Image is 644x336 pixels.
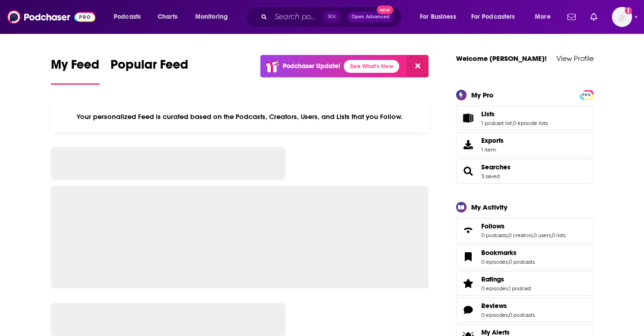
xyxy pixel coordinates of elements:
a: Bookmarks [481,249,535,257]
span: Reviews [481,302,507,310]
span: PRO [581,92,592,98]
span: , [508,259,509,265]
span: , [512,120,513,126]
img: User Profile [612,7,632,27]
a: Exports [456,132,594,157]
span: Reviews [456,298,594,322]
span: Follows [481,222,505,230]
span: Bookmarks [456,244,594,269]
a: 0 podcasts [481,232,507,238]
a: Searches [481,163,511,171]
a: My Feed [51,57,99,85]
button: open menu [465,10,528,24]
span: Exports [459,138,478,151]
a: Popular Feed [110,57,188,85]
a: Reviews [459,303,478,316]
a: 0 episodes [481,259,508,265]
span: Exports [481,136,504,145]
a: Reviews [481,302,535,310]
a: Searches [459,165,478,178]
button: open menu [107,10,153,24]
span: Ratings [456,271,594,296]
span: Open Advanced [352,15,390,19]
img: Podchaser - Follow, Share and Rate Podcasts [7,8,95,26]
a: 1 podcast list [481,120,512,126]
a: See What's New [344,60,399,73]
a: 0 episodes [481,312,508,318]
div: Search podcasts, credits, & more... [254,6,410,27]
a: 1 podcast [509,285,531,292]
button: Show profile menu [612,7,632,27]
span: More [535,11,550,23]
span: , [507,232,508,238]
span: Logged in as katiewhorton [612,7,632,27]
span: Lists [456,106,594,130]
a: Lists [459,112,478,125]
a: Welcome [PERSON_NAME]! [456,54,547,63]
span: Podcasts [114,11,141,23]
a: 0 lists [552,232,566,238]
a: 0 users [534,232,551,238]
span: Ratings [481,275,504,283]
a: 0 podcasts [509,259,535,265]
span: Popular Feed [110,57,188,78]
svg: Add a profile image [625,7,632,14]
a: 0 creators [508,232,533,238]
span: Lists [481,110,495,118]
a: 3 saved [481,173,500,179]
a: Lists [481,110,548,118]
span: Monitoring [195,11,228,23]
span: New [377,5,393,14]
input: Search podcasts, credits, & more... [271,10,323,24]
a: Follows [481,222,566,230]
a: View Profile [556,54,594,63]
span: , [533,232,534,238]
button: open menu [189,10,240,24]
a: Show notifications dropdown [564,9,579,25]
span: My Feed [51,57,99,78]
a: 0 episodes [481,285,508,292]
a: 0 episode lists [513,120,548,126]
span: , [508,285,509,292]
a: 0 podcasts [509,312,535,318]
span: Bookmarks [481,249,517,257]
span: Follows [456,218,594,243]
a: Follows [459,224,478,237]
a: Bookmarks [459,250,478,263]
button: open menu [413,10,468,24]
a: Ratings [459,277,478,290]
a: Ratings [481,275,531,283]
p: Podchaser Update! [283,62,340,70]
span: ⌘ K [323,11,340,23]
div: My Activity [471,203,507,211]
span: Charts [158,11,177,23]
span: 1 item [481,146,504,153]
span: For Business [420,11,456,23]
span: , [508,312,509,318]
span: Searches [456,159,594,184]
button: Open AdvancedNew [347,11,394,22]
a: Charts [152,10,183,24]
button: open menu [528,10,562,24]
a: Show notifications dropdown [587,9,601,25]
a: PRO [581,91,592,98]
span: For Podcasters [471,11,515,23]
div: Your personalized Feed is curated based on the Podcasts, Creators, Users, and Lists that you Follow. [51,101,429,132]
div: My Pro [471,91,494,99]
